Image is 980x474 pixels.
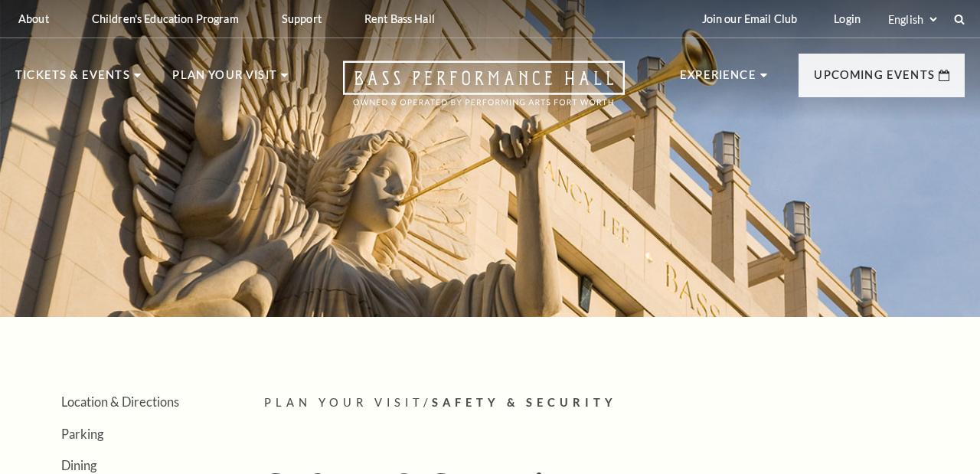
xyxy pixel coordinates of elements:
p: Children's Education Program [92,12,239,25]
select: Select: [885,12,939,27]
a: Location & Directions [61,394,179,409]
span: Safety & Security [432,396,617,409]
p: About [18,12,49,25]
p: Experience [680,66,756,93]
p: Plan Your Visit [172,66,277,93]
a: Dining [61,458,96,472]
p: Support [282,12,322,25]
p: Upcoming Events [814,66,935,93]
span: Plan Your Visit [264,396,423,409]
p: Tickets & Events [15,66,130,93]
a: Parking [61,427,103,441]
p: / [264,394,965,413]
p: Rent Bass Hall [364,12,435,25]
